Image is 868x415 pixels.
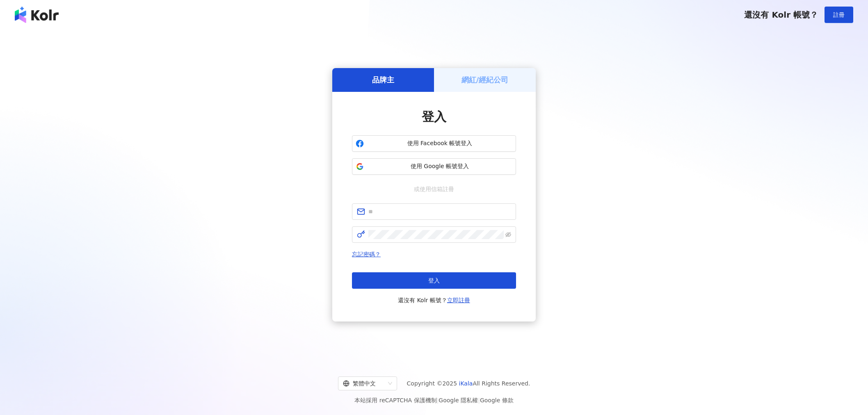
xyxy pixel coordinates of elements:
[367,139,512,148] span: 使用 Facebook 帳號登入
[15,7,59,23] img: logo
[459,380,473,387] a: iKala
[407,379,530,388] span: Copyright © 2025 All Rights Reserved.
[478,397,480,404] span: |
[372,75,394,85] h5: 品牌主
[505,232,511,237] span: eye-invisible
[408,185,460,194] span: 或使用信箱註冊
[343,377,385,390] div: 繁體中文
[744,10,818,20] span: 還沒有 Kolr 帳號？
[422,109,446,124] span: 登入
[354,395,513,405] span: 本站採用 reCAPTCHA 保護機制
[352,272,516,289] button: 登入
[428,277,440,284] span: 登入
[352,251,381,258] a: 忘記密碼？
[480,397,514,404] a: Google 條款
[352,158,516,175] button: 使用 Google 帳號登入
[437,397,439,404] span: |
[825,7,853,23] button: 註冊
[398,295,470,305] span: 還沒有 Kolr 帳號？
[352,135,516,152] button: 使用 Facebook 帳號登入
[447,297,470,303] a: 立即註冊
[439,397,478,404] a: Google 隱私權
[367,162,512,171] span: 使用 Google 帳號登入
[833,11,845,18] span: 註冊
[461,75,509,85] h5: 網紅/經紀公司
